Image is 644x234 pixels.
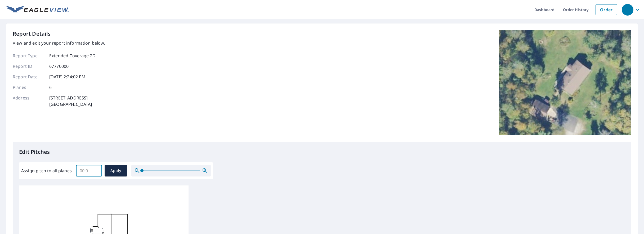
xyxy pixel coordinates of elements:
[13,40,105,46] p: View and edit your report information below.
[499,30,631,135] img: Top image
[13,74,44,80] p: Report Date
[109,168,123,174] span: Apply
[13,95,44,107] p: Address
[49,63,69,69] p: 67770000
[6,6,69,14] img: EV Logo
[13,30,51,38] p: Report Details
[49,74,86,80] p: [DATE] 2:24:02 PM
[596,4,617,15] a: Order
[49,52,96,59] p: Extended Coverage 2D
[13,52,44,59] p: Report Type
[105,165,127,176] button: Apply
[76,163,102,178] input: 00.0
[49,84,52,90] p: 6
[13,84,44,90] p: Planes
[19,148,625,156] p: Edit Pitches
[13,63,44,69] p: Report ID
[49,95,92,107] p: [STREET_ADDRESS] [GEOGRAPHIC_DATA]
[21,168,72,174] label: Assign pitch to all planes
